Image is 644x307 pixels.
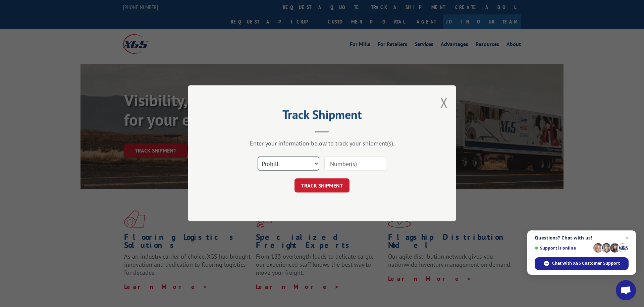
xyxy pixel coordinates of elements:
[535,235,629,240] span: Questions? Chat with us!
[221,110,423,123] h2: Track Shipment
[623,234,631,242] span: Close chat
[535,246,591,251] span: Support is online
[324,157,386,171] input: Number(s)
[552,260,620,266] span: Chat with XGS Customer Support
[221,140,423,147] div: Enter your information below to track your shipment(s).
[294,179,350,193] button: TRACK SHIPMENT
[616,280,636,300] div: Open chat
[440,94,448,112] button: Close modal
[535,257,629,270] div: Chat with XGS Customer Support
